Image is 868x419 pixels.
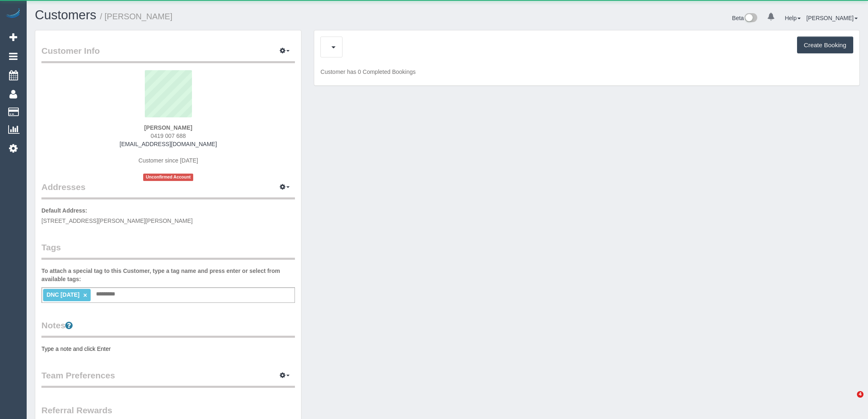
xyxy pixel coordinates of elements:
strong: [PERSON_NAME] [144,124,192,131]
legend: Team Preferences [41,369,295,388]
span: [STREET_ADDRESS][PERSON_NAME][PERSON_NAME] [41,218,193,224]
span: 4 [857,391,863,398]
img: Automaid Logo [5,8,21,20]
a: [EMAIL_ADDRESS][DOMAIN_NAME] [120,141,217,147]
iframe: Intercom live chat [840,391,860,411]
legend: Notes [41,319,295,338]
p: Customer has 0 Completed Bookings [320,68,853,76]
legend: Tags [41,241,295,260]
span: Customer since [DATE] [139,157,198,164]
span: DNC [DATE] [46,291,80,298]
label: To attach a special tag to this Customer, type a tag name and press enter or select from availabl... [41,267,295,283]
a: × [83,292,87,299]
span: 0419 007 688 [151,133,186,139]
small: / [PERSON_NAME] [100,12,173,21]
pre: Type a note and click Enter [41,345,295,353]
a: [PERSON_NAME] [806,15,858,21]
a: Beta [732,15,758,21]
legend: Customer Info [41,45,295,63]
span: Unconfirmed Account [143,174,193,181]
img: New interface [744,13,757,24]
label: Default Address: [41,206,87,215]
a: Help [785,15,801,21]
button: Create Booking [797,37,853,54]
a: Customers [35,8,96,22]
